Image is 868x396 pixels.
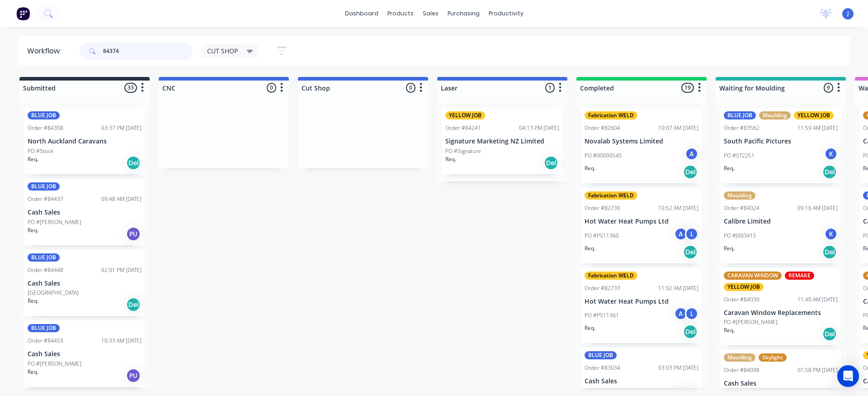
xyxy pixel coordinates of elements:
p: Req. [585,244,595,253]
div: 11:40 AM [DATE] [797,296,838,304]
div: A [685,147,698,161]
p: Req. [585,164,595,172]
div: 09:48 AM [DATE] [101,195,142,203]
div: Del [822,245,837,259]
img: Factory [16,7,30,20]
p: Calibre Limited [724,218,838,225]
p: PO #[PERSON_NAME] [28,360,81,368]
div: Fabrication WELD [585,191,637,200]
div: Fabrication WELDOrder #8260410:07 AM [DATE]Novalab Systems LimitedPO #00000545AReq.Del [581,108,702,183]
div: 09:16 AM [DATE] [797,204,838,212]
p: Signature Marketing NZ Limited [445,138,559,145]
div: sales [418,7,443,20]
div: Open Intercom Messenger [837,365,859,387]
p: Req. [724,244,735,253]
div: Fabrication WELD [585,272,637,280]
p: [GEOGRAPHIC_DATA] [28,289,79,297]
div: BLUE JOBOrder #8430803:37 PM [DATE]North Auckland CaravansPO #StockReq.Del [24,108,145,174]
div: Order #84308 [28,124,63,132]
div: BLUE JOB [28,324,60,332]
p: Req. [445,155,456,163]
span: CUT SHOP [207,46,238,56]
div: YELLOW JOB [724,283,764,291]
div: Workflow [27,46,64,57]
div: 03:37 PM [DATE] [101,124,142,132]
div: Order #84459 [28,337,63,345]
p: Req. [28,155,38,163]
div: PU [126,227,141,241]
div: products [383,7,418,20]
div: CARAVAN WINDOWREMAKEYELLOW JOBOrder #8403011:40 AM [DATE]Caravan Window ReplacementsPO #[PERSON_N... [720,268,841,346]
div: A [674,307,688,320]
div: Order #82604 [585,124,620,132]
p: South Pacific Pictures [724,138,838,145]
p: Req. [724,326,735,334]
p: Cash Sales [28,350,142,358]
p: Req. [28,368,38,376]
div: K [824,227,838,241]
div: 04:13 PM [DATE] [519,124,559,132]
div: Order #84437 [28,195,63,203]
p: PO #PS11361 [585,311,619,320]
div: Del [683,245,698,259]
div: 10:07 AM [DATE] [658,124,698,132]
div: Order #84098 [724,366,759,374]
p: Req. [28,226,38,234]
div: 11:02 AM [DATE] [658,284,698,292]
p: PO #[PERSON_NAME] [28,218,81,226]
div: 02:01 PM [DATE] [101,266,142,274]
p: Hot Water Heat Pumps Ltd [585,298,698,305]
div: YELLOW JOBOrder #8424104:13 PM [DATE]Signature Marketing NZ LimitedPO #SignatureReq.Del [442,108,563,174]
p: PO #Stock [28,147,53,155]
div: BLUE JOB [28,182,60,191]
div: BLUE JOB [585,351,617,359]
div: BLUE JOBOrder #8443709:48 AM [DATE]Cash SalesPO #[PERSON_NAME]Req.PU [24,179,145,245]
div: CARAVAN WINDOW [724,272,782,280]
div: Order #83562 [724,124,759,132]
div: Del [822,165,837,179]
div: BLUE JOB [28,111,60,119]
p: PO #Signature [445,147,481,155]
div: Moulding [724,191,755,200]
div: PU [126,368,141,383]
p: Cash Sales [28,280,142,287]
div: Order #84448 [28,266,63,274]
div: BLUE JOBOrder #8445910:33 AM [DATE]Cash SalesPO #[PERSON_NAME]Req.PU [24,320,145,387]
div: YELLOW JOB [794,111,834,119]
p: Caravan Window Replacements [724,309,838,317]
p: Req. [28,297,38,305]
div: purchasing [443,7,484,20]
p: Req. [585,324,595,332]
input: Search for orders... [103,42,193,60]
div: Fabrication WELDOrder #8273010:52 AM [DATE]Hot Water Heat Pumps LtdPO #PS11360ALReq.Del [581,188,702,263]
div: Del [126,156,141,170]
div: 11:59 AM [DATE] [797,124,838,132]
div: productivity [484,7,528,20]
div: L [685,307,698,320]
div: Order #84024 [724,204,759,212]
div: BLUE JOB [724,111,756,119]
div: Order #82730 [585,204,620,212]
div: Del [683,324,698,339]
div: Order #84030 [724,296,759,304]
div: A [674,227,688,241]
div: Order #84241 [445,124,481,132]
p: PO #ST2251 [724,152,755,160]
div: Order #82733 [585,284,620,292]
div: Del [544,156,558,170]
div: REMAKE [785,272,814,280]
div: Fabrication WELD [585,111,637,119]
div: Moulding [759,111,791,119]
p: Cash Sales [28,209,142,216]
p: Cash Sales [585,377,698,385]
div: Del [822,327,837,341]
p: PO #J003415 [724,232,756,240]
p: PO #[PERSON_NAME] [724,318,778,326]
div: 10:52 AM [DATE] [658,204,698,212]
div: 01:58 PM [DATE] [797,366,838,374]
div: YELLOW JOB [445,111,485,119]
div: Del [683,165,698,179]
span: J [847,10,849,18]
p: Novalab Systems Limited [585,138,698,145]
p: Hot Water Heat Pumps Ltd [585,218,698,225]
